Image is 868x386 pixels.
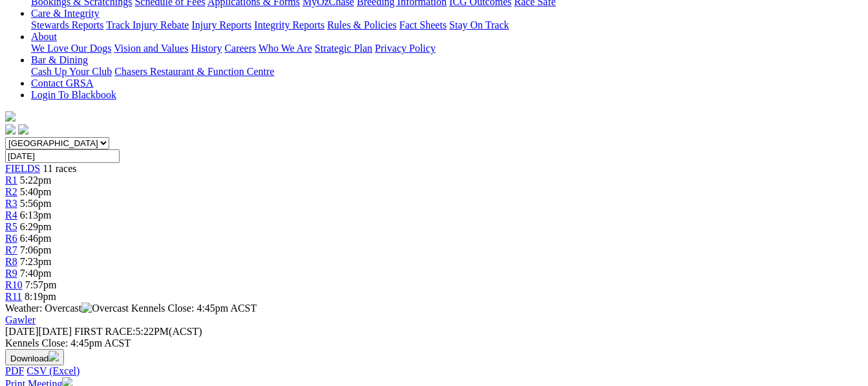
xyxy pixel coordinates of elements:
[399,19,447,30] a: Fact Sheets
[31,19,103,30] a: Stewards Reports
[327,19,397,30] a: Rules & Policies
[5,111,16,122] img: logo-grsa-white.png
[315,43,372,54] a: Strategic Plan
[5,175,17,186] a: R1
[106,19,189,30] a: Track Injury Rebate
[25,279,57,290] span: 7:57pm
[31,19,863,31] div: Care & Integrity
[131,303,257,314] span: Kennels Close: 4:45pm ACST
[5,209,17,220] a: R4
[5,198,17,209] a: R3
[5,163,40,174] a: FIELDS
[5,279,23,290] a: R10
[26,365,79,376] a: CSV (Excel)
[191,43,222,54] a: History
[20,209,52,220] span: 6:13pm
[114,43,188,54] a: Vision and Values
[31,31,57,42] a: About
[20,233,52,244] span: 6:46pm
[5,365,863,377] div: Download
[20,186,52,197] span: 5:40pm
[5,149,120,163] input: Select date
[31,43,111,54] a: We Love Our Dogs
[449,19,509,30] a: Stay On Track
[74,326,135,337] span: FIRST RACE:
[31,78,93,89] a: Contact GRSA
[31,66,863,78] div: Bar & Dining
[20,256,52,267] span: 7:23pm
[5,326,39,337] span: [DATE]
[5,244,17,255] a: R7
[5,124,16,134] img: facebook.svg
[5,268,17,279] a: R9
[81,303,129,314] img: Overcast
[20,221,52,232] span: 6:29pm
[375,43,436,54] a: Privacy Policy
[5,303,131,314] span: Weather: Overcast
[254,19,324,30] a: Integrity Reports
[25,291,56,302] span: 8:19pm
[5,349,64,365] button: Download
[5,291,22,302] a: R11
[74,326,202,337] span: 5:22PM(ACST)
[5,256,17,267] a: R8
[5,326,72,337] span: [DATE]
[20,244,52,255] span: 7:06pm
[224,43,256,54] a: Careers
[5,314,36,325] a: Gawler
[31,43,863,54] div: About
[31,8,100,19] a: Care & Integrity
[20,175,52,186] span: 5:22pm
[191,19,251,30] a: Injury Reports
[5,221,17,232] a: R5
[5,186,17,197] a: R2
[43,163,76,174] span: 11 races
[259,43,312,54] a: Who We Are
[5,233,17,244] a: R6
[20,268,52,279] span: 7:40pm
[48,351,59,361] img: download.svg
[114,66,274,77] a: Chasers Restaurant & Function Centre
[31,54,88,65] a: Bar & Dining
[5,338,863,349] div: Kennels Close: 4:45pm ACST
[20,198,52,209] span: 5:56pm
[18,124,28,134] img: twitter.svg
[5,365,24,376] a: PDF
[31,89,116,100] a: Login To Blackbook
[31,66,112,77] a: Cash Up Your Club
